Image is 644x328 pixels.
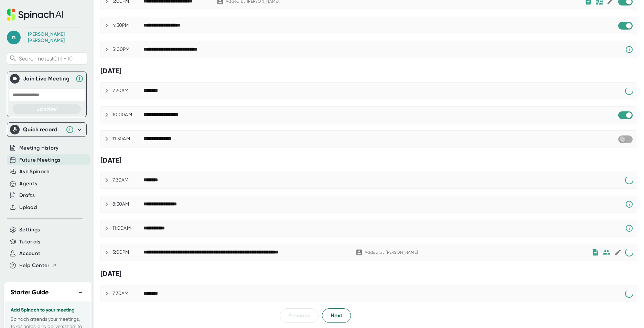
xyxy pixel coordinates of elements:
[19,144,58,152] button: Meeting History
[19,180,37,188] button: Agents
[625,200,633,208] svg: Spinach requires a video conference link.
[19,204,37,211] button: Upload
[37,106,57,112] span: Join Now
[112,201,143,207] div: 8:30AM
[625,45,633,54] svg: Spinach requires a video conference link.
[112,249,143,255] div: 3:00PM
[13,104,81,114] button: Join Now
[112,291,143,297] div: 7:30AM
[19,226,40,234] button: Settings
[288,311,310,320] span: Previous
[19,238,40,246] button: Tutorials
[112,46,143,53] div: 5:00PM
[625,224,633,232] svg: Spinach requires a video conference link.
[331,311,342,320] span: Next
[19,168,50,176] button: Ask Spinach
[19,262,57,270] button: Help Center
[112,88,143,94] div: 7:30AM
[7,31,21,44] span: n
[23,126,62,133] div: Quick record
[322,308,351,323] button: Next
[19,55,85,62] span: Search notes (Ctrl + K)
[19,156,60,164] button: Future Meetings
[112,136,143,142] div: 11:30AM
[11,75,18,82] img: Join Live Meeting
[112,177,143,183] div: 7:30AM
[11,307,85,313] h3: Add Spinach to your meeting
[112,112,143,118] div: 10:00AM
[76,287,85,297] button: −
[365,250,418,255] div: Added by [PERSON_NAME]
[19,262,50,270] span: Help Center
[100,156,637,165] div: [DATE]
[112,225,143,231] div: 11:00AM
[280,308,319,323] button: Previous
[23,75,72,82] div: Join Live Meeting
[10,123,84,136] div: Quick record
[28,31,79,43] div: Nick Myers
[11,288,49,297] h2: Starter Guide
[10,72,84,86] div: Join Live MeetingJoin Live Meeting
[100,270,637,278] div: [DATE]
[19,250,40,258] button: Account
[19,192,35,199] button: Drafts
[100,67,637,75] div: [DATE]
[112,22,143,29] div: 4:30PM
